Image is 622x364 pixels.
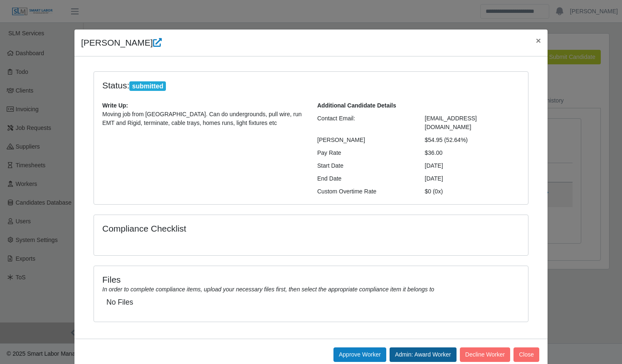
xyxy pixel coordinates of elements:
[102,274,520,285] h4: Files
[425,115,477,130] span: [EMAIL_ADDRESS][DOMAIN_NAME]
[106,298,516,307] h5: No Files
[311,149,419,157] div: Pay Rate
[425,175,443,182] span: [DATE]
[536,36,541,45] span: ×
[129,81,166,91] span: submitted
[311,136,419,144] div: [PERSON_NAME]
[419,136,526,144] div: $54.95 (52.64%)
[311,161,419,170] div: Start Date
[419,149,526,157] div: $36.00
[311,174,419,183] div: End Date
[102,110,305,127] p: Moving job from [GEOGRAPHIC_DATA]. Can do undergrounds, pull wire, run EMT and Rigid, terminate, ...
[419,161,526,170] div: [DATE]
[425,188,443,195] span: $0 (0x)
[81,36,162,49] h4: [PERSON_NAME]
[102,80,412,91] h4: Status:
[529,29,548,51] button: Close
[102,223,376,234] h4: Compliance Checklist
[311,114,419,132] div: Contact Email:
[102,286,434,293] i: In order to complete compliance items, upload your necessary files first, then select the appropr...
[311,187,419,196] div: Custom Overtime Rate
[317,102,396,109] b: Additional Candidate Details
[102,102,128,109] b: Write Up:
